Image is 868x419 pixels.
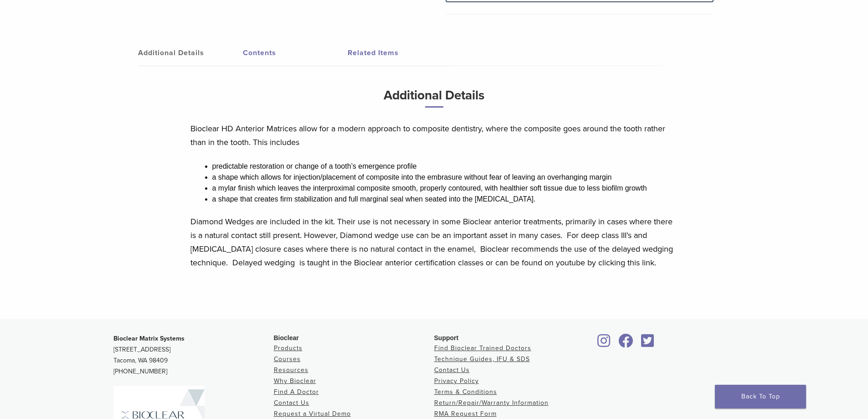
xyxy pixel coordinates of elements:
p: Bioclear HD Anterior Matrices allow for a modern approach to composite dentistry, where the compo... [190,122,678,149]
li: a shape which allows for injection/placement of composite into the embrasure without fear of leav... [212,172,678,183]
a: Additional Details [138,40,243,66]
a: Resources [274,366,308,374]
a: Why Bioclear [274,377,316,385]
p: Diamond Wedges are included in the kit. Their use is not necessary in some Bioclear anterior trea... [190,215,678,269]
li: predictable restoration or change of a tooth’s emergence profile [212,161,678,172]
span: Bioclear [274,334,299,341]
a: Back To Top [715,385,806,409]
a: Technique Guides, IFU & SDS [434,355,530,363]
span: Support [434,334,459,341]
a: Terms & Conditions [434,388,497,396]
a: RMA Request Form [434,410,497,418]
a: Contact Us [274,399,309,407]
li: a mylar finish which leaves the interproximal composite smooth, properly contoured, with healthie... [212,183,678,194]
a: Find Bioclear Trained Doctors [434,344,531,352]
a: Request a Virtual Demo [274,410,351,418]
li: a shape that creates firm stabilization and full marginal seal when seated into the [MEDICAL_DATA]. [212,194,678,205]
a: Bioclear [638,339,657,348]
a: Find A Doctor [274,388,319,396]
a: Privacy Policy [434,377,479,385]
a: Contact Us [434,366,470,374]
a: Related Items [348,40,452,66]
a: Return/Repair/Warranty Information [434,399,549,407]
a: Products [274,344,303,352]
a: Bioclear [616,339,637,348]
strong: Bioclear Matrix Systems [113,335,185,342]
h3: Additional Details [190,84,678,115]
a: Contents [243,40,348,66]
a: Bioclear [595,339,614,348]
p: [STREET_ADDRESS] Tacoma, WA 98409 [PHONE_NUMBER] [113,333,274,377]
a: Courses [274,355,301,363]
